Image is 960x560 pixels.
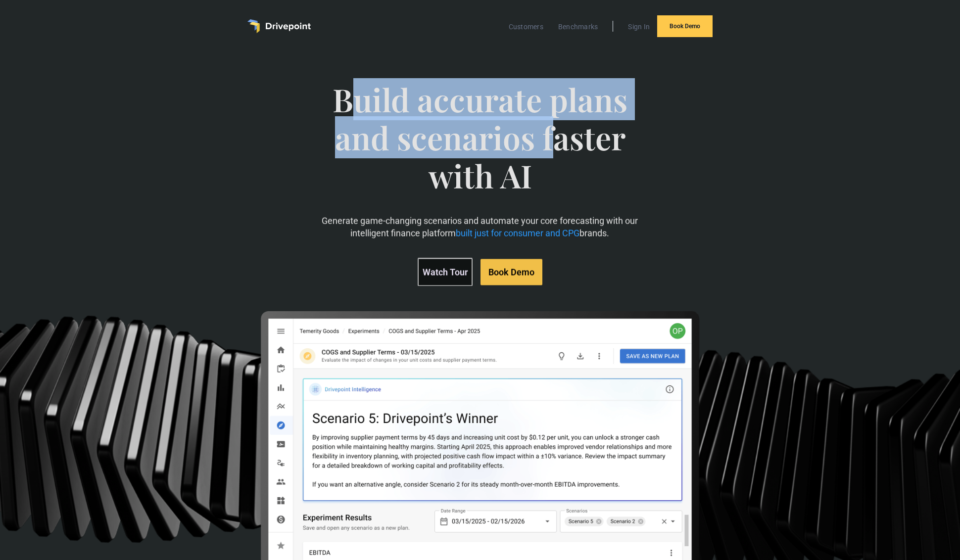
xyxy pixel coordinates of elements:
[456,228,580,238] span: built just for consumer and CPG
[480,259,542,285] a: Book Demo
[623,20,655,33] a: Sign In
[657,15,713,37] a: Book Demo
[418,258,473,286] a: Watch Tour
[553,20,603,33] a: Benchmarks
[504,20,548,33] a: Customers
[247,19,311,33] a: home
[314,215,646,239] p: Generate game-changing scenarios and automate your core forecasting with our intelligent finance ...
[314,81,646,214] span: Build accurate plans and scenarios faster with AI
